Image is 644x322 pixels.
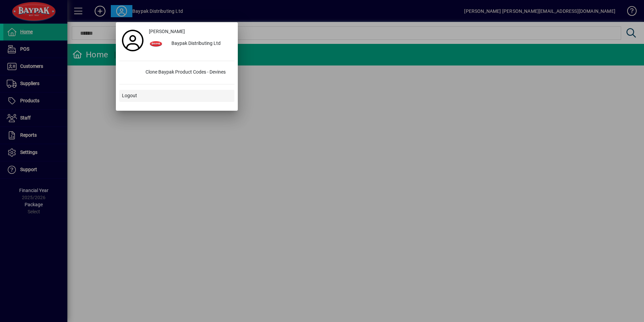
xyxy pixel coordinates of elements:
[146,26,234,38] a: [PERSON_NAME]
[146,38,234,50] button: Baypak Distributing Ltd
[119,34,146,47] a: Profile
[149,28,185,35] span: [PERSON_NAME]
[119,66,234,79] button: Clone Baypak Product Codes - Devines
[122,92,137,99] span: Logout
[119,90,234,102] button: Logout
[140,66,234,79] div: Clone Baypak Product Codes - Devines
[166,38,234,50] div: Baypak Distributing Ltd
